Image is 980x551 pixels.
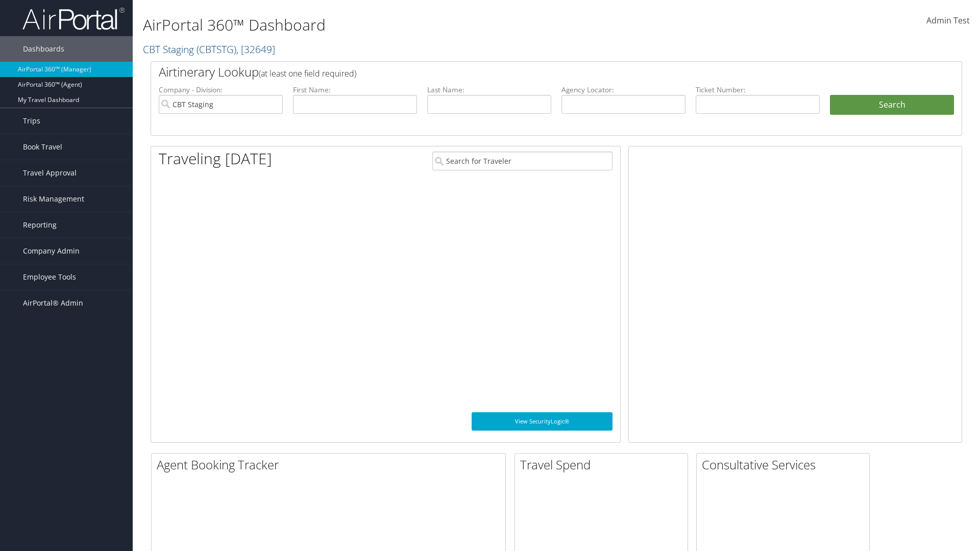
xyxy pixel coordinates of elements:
span: Admin Test [926,15,970,26]
span: ( CBTSTG ) [197,42,236,56]
h2: Agent Booking Tracker [157,456,505,473]
span: Risk Management [23,186,84,212]
h1: Traveling [DATE] [159,148,272,169]
label: First Name: [293,85,417,95]
label: Last Name: [427,85,551,95]
label: Company - Division: [159,85,283,95]
span: Reporting [23,212,57,238]
span: Trips [23,108,40,134]
button: Search [830,95,954,115]
span: Book Travel [23,134,62,160]
span: Company Admin [23,238,80,264]
input: Search for Traveler [432,152,612,170]
a: View SecurityLogic® [472,412,612,431]
span: (at least one field required) [259,68,356,79]
img: airportal-logo.png [22,7,125,31]
h1: AirPortal 360™ Dashboard [143,14,694,36]
span: Dashboards [23,36,64,62]
label: Agency Locator: [561,85,685,95]
span: Travel Approval [23,160,77,186]
span: AirPortal® Admin [23,290,83,316]
span: , [ 32649 ] [236,42,275,56]
label: Ticket Number: [696,85,820,95]
span: Employee Tools [23,264,76,290]
h2: Travel Spend [520,456,688,473]
h2: Consultative Services [702,456,869,473]
h2: Airtinerary Lookup [159,63,887,81]
a: CBT Staging [143,42,275,56]
a: Admin Test [926,5,970,37]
